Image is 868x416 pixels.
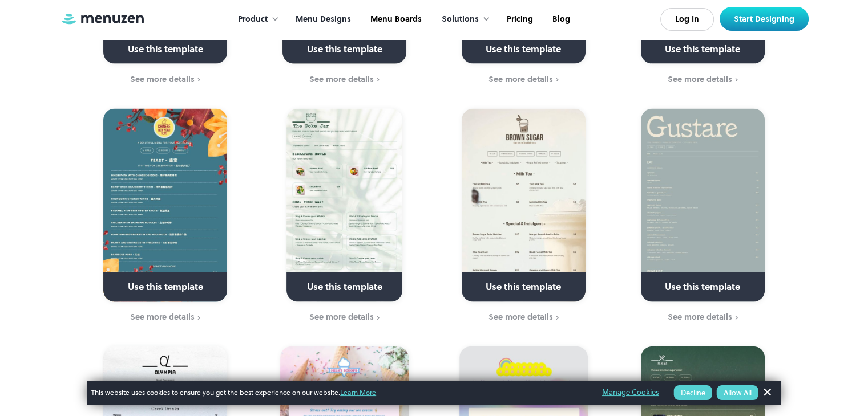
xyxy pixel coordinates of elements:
a: Pricing [496,2,542,37]
a: See more details [262,74,427,86]
a: See more details [620,311,785,324]
div: See more details [488,75,553,84]
a: See more details [441,74,606,86]
a: Dismiss Banner [758,384,776,401]
a: Manage Cookies [602,386,659,399]
div: See more details [309,312,374,321]
div: See more details [130,75,195,84]
a: See more details [83,311,248,324]
a: Menu Boards [360,2,430,37]
div: See more details [668,75,732,84]
a: Menu Designs [285,2,360,37]
a: See more details [83,74,248,86]
span: This website uses cookies to ensure you get the best experience on our website. [91,388,586,398]
div: Product [227,2,285,37]
div: Solutions [430,2,496,37]
a: Use this template [462,109,586,302]
a: See more details [441,311,606,324]
div: See more details [488,312,553,321]
a: See more details [262,311,427,324]
a: Use this template [286,109,402,302]
div: See more details [668,312,732,321]
div: See more details [130,312,195,321]
a: Learn More [340,388,376,397]
div: See more details [309,75,374,84]
a: Start Designing [720,7,809,31]
button: Decline [674,385,712,400]
a: Use this template [641,109,765,302]
a: Use this template [103,109,227,302]
div: Product [238,13,268,26]
button: Allow All [717,385,758,400]
a: Log In [660,8,714,31]
div: Solutions [442,13,479,26]
a: See more details [620,74,785,86]
a: Blog [542,2,579,37]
